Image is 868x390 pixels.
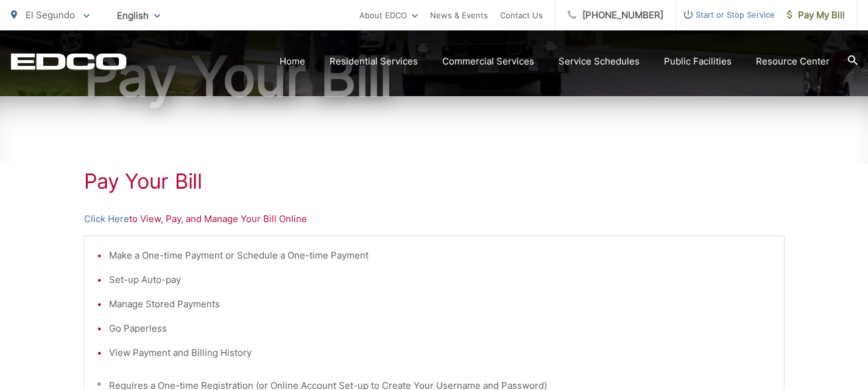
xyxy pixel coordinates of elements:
[559,54,640,69] a: Service Schedules
[84,212,785,226] p: to View, Pay, and Manage Your Bill Online
[108,5,169,26] span: English
[442,54,534,69] a: Commercial Services
[109,248,772,263] li: Make a One-time Payment or Schedule a One-time Payment
[109,273,772,287] li: Set-up Auto-pay
[330,54,418,69] a: Residential Services
[11,53,127,70] a: EDCD logo. Return to the homepage.
[84,212,129,226] a: Click Here
[787,8,845,23] span: Pay My Bill
[664,54,732,69] a: Public Facilities
[109,346,772,360] li: View Payment and Billing History
[430,8,488,23] a: News & Events
[280,54,305,69] a: Home
[359,8,418,23] a: About EDCO
[11,46,858,107] h1: Pay Your Bill
[109,297,772,312] li: Manage Stored Payments
[109,321,772,336] li: Go Paperless
[26,9,75,21] span: El Segundo
[500,8,543,23] a: Contact Us
[84,169,785,193] h1: Pay Your Bill
[756,54,830,69] a: Resource Center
